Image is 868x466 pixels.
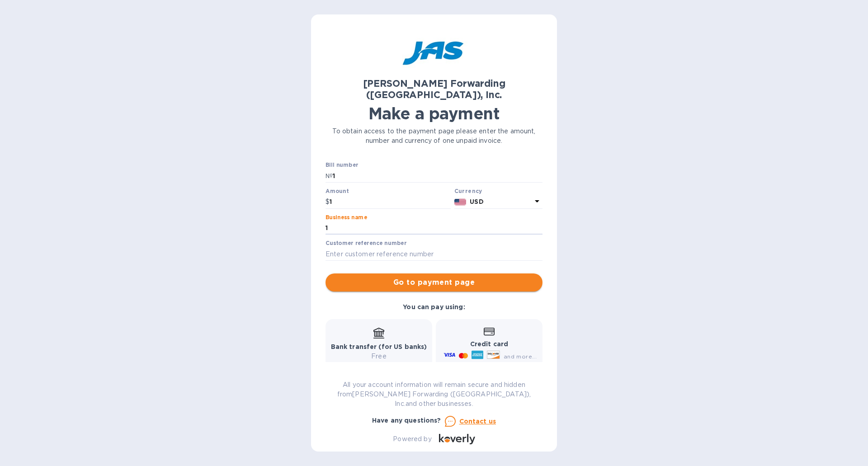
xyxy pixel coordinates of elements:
b: Credit card [470,340,508,348]
p: № [325,171,333,181]
p: Free [331,352,427,361]
h1: Make a payment [325,104,542,123]
b: You can pay using: [403,303,465,311]
b: Have any questions? [372,417,441,424]
input: Enter bill number [333,169,542,183]
span: and more... [504,353,537,360]
b: Currency [454,188,482,194]
img: USD [454,199,467,205]
b: [PERSON_NAME] Forwarding ([GEOGRAPHIC_DATA]), Inc. [363,78,505,100]
p: To obtain access to the payment page please enter the amount, number and currency of one unpaid i... [325,127,542,146]
b: USD [470,198,483,205]
label: Bill number [325,163,358,168]
input: Enter customer reference number [325,247,542,261]
span: Go to payment page [333,277,535,288]
p: All your account information will remain secure and hidden from [PERSON_NAME] Forwarding ([GEOGRA... [325,380,542,409]
p: Powered by [393,434,431,444]
button: Go to payment page [325,273,542,292]
label: Business name [325,215,367,220]
label: Amount [325,188,349,194]
p: $ [325,197,330,207]
input: Enter business name [325,221,542,235]
label: Customer reference number [325,241,406,246]
b: Bank transfer (for US banks) [331,343,427,350]
input: 0.00 [330,195,451,209]
u: Contact us [459,418,496,425]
